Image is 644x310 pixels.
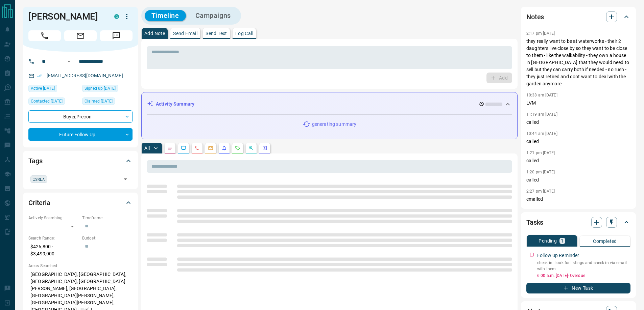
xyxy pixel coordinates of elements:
[526,131,557,136] p: 10:44 am [DATE]
[147,98,512,110] div: Activity Summary
[221,145,227,151] svg: Listing Alerts
[28,30,61,41] span: Call
[194,145,200,151] svg: Calls
[526,150,555,155] p: 1:21 pm [DATE]
[28,195,133,211] div: Criteria
[28,11,104,22] h1: [PERSON_NAME]
[64,30,97,41] span: Email
[156,101,194,108] p: Activity Summary
[28,263,133,269] p: Areas Searched:
[526,283,630,293] button: New Task
[114,14,119,19] div: condos.ca
[82,215,133,221] p: Timeframe:
[526,112,557,117] p: 11:19 am [DATE]
[167,145,173,151] svg: Notes
[28,153,133,169] div: Tags
[28,128,133,141] div: Future Follow Up
[121,174,130,184] button: Open
[47,73,123,78] a: [EMAIL_ADDRESS][DOMAIN_NAME]
[85,85,116,92] span: Signed up [DATE]
[526,217,543,228] h2: Tasks
[28,241,79,259] p: $426,800 - $3,499,000
[526,9,630,25] div: Notes
[526,196,630,203] p: emailed
[526,100,630,107] p: LVM
[561,238,564,243] p: 1
[248,145,254,151] svg: Opportunities
[144,146,150,150] p: All
[262,145,267,151] svg: Agent Actions
[526,176,630,184] p: called
[145,10,186,21] button: Timeline
[28,215,79,221] p: Actively Searching:
[28,197,50,208] h2: Criteria
[28,156,42,166] h2: Tags
[173,31,197,36] p: Send Email
[31,85,55,92] span: Active [DATE]
[235,31,253,36] p: Log Call
[593,239,617,244] p: Completed
[144,31,165,36] p: Add Note
[526,214,630,230] div: Tasks
[208,145,213,151] svg: Emails
[537,273,630,279] p: 6:00 a.m. [DATE] - Overdue
[189,10,238,21] button: Campaigns
[181,145,186,151] svg: Lead Browsing Activity
[526,31,555,36] p: 2:17 pm [DATE]
[28,85,79,94] div: Mon Sep 15 2025
[526,157,630,164] p: called
[526,138,630,145] p: called
[85,98,113,105] span: Claimed [DATE]
[28,97,79,107] div: Sat May 03 2025
[28,110,133,123] div: Buyer , Precon
[100,30,133,41] span: Message
[31,98,63,105] span: Contacted [DATE]
[526,170,555,174] p: 1:20 pm [DATE]
[312,121,356,128] p: generating summary
[33,176,45,182] span: ISRLA
[82,235,133,241] p: Budget:
[65,57,73,65] button: Open
[235,145,240,151] svg: Requests
[526,11,544,22] h2: Notes
[537,260,630,272] p: check in - look for listings and check in via email with them
[526,93,557,97] p: 10:38 am [DATE]
[537,252,579,259] p: Follow up Reminder
[28,235,79,241] p: Search Range:
[526,38,630,87] p: they really want to be at waterworks - their 2 daughters live close by so they want to be close t...
[82,97,133,107] div: Mon Sep 02 2024
[37,74,42,78] svg: Email Verified
[82,85,133,94] div: Mon Sep 02 2024
[526,119,630,126] p: called
[526,189,555,194] p: 2:27 pm [DATE]
[206,31,227,36] p: Send Text
[539,238,557,243] p: Pending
